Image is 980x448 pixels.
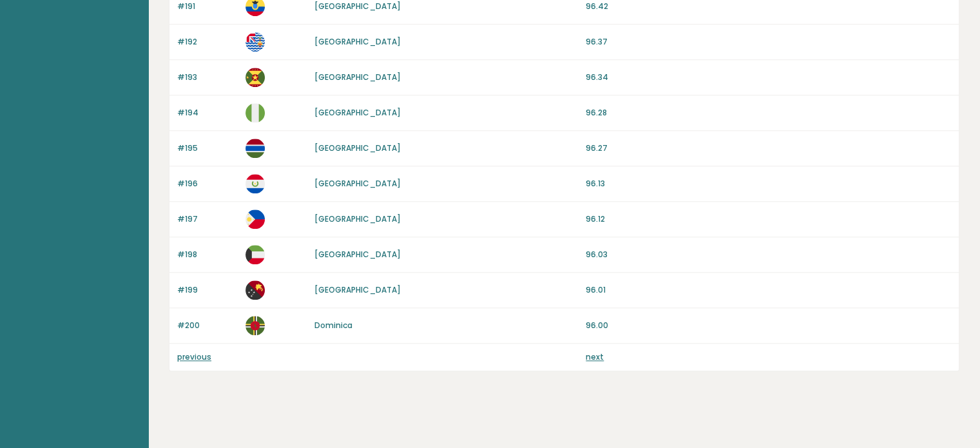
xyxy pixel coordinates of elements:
a: [GEOGRAPHIC_DATA] [314,107,401,118]
img: kw.svg [245,245,265,264]
p: #195 [177,142,238,154]
a: [GEOGRAPHIC_DATA] [314,213,401,224]
a: Dominica [314,320,352,331]
a: [GEOGRAPHIC_DATA] [314,1,401,12]
p: 96.00 [586,320,951,331]
p: #198 [177,249,238,260]
p: 96.28 [586,107,951,119]
img: gd.svg [245,68,265,87]
a: [GEOGRAPHIC_DATA] [314,142,401,153]
img: ph.svg [245,209,265,229]
img: dm.svg [245,316,265,335]
p: 96.27 [586,142,951,154]
p: 96.37 [586,36,951,48]
img: io.svg [245,32,265,52]
a: next [586,351,604,362]
p: 96.01 [586,284,951,296]
p: #194 [177,107,238,119]
p: #197 [177,213,238,225]
a: [GEOGRAPHIC_DATA] [314,72,401,83]
a: [GEOGRAPHIC_DATA] [314,284,401,295]
p: 96.13 [586,178,951,190]
p: 96.12 [586,213,951,225]
p: 96.03 [586,249,951,260]
a: [GEOGRAPHIC_DATA] [314,249,401,260]
img: py.svg [245,174,265,193]
p: #200 [177,320,238,331]
p: #199 [177,284,238,296]
p: #192 [177,36,238,48]
img: gm.svg [245,139,265,158]
a: [GEOGRAPHIC_DATA] [314,178,401,189]
p: #193 [177,72,238,83]
p: #196 [177,178,238,190]
p: 96.34 [586,72,951,83]
p: 96.42 [586,1,951,12]
a: [GEOGRAPHIC_DATA] [314,36,401,47]
img: ng.svg [245,103,265,122]
img: pg.svg [245,280,265,300]
a: previous [177,351,211,362]
p: #191 [177,1,238,12]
